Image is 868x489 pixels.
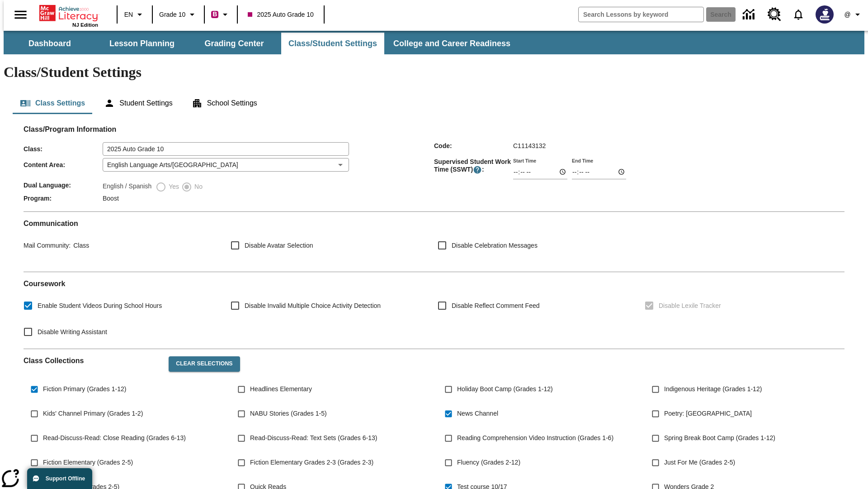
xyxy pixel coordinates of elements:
[762,2,787,27] a: Resource Center, Will open in new tab
[434,158,513,174] span: Supervised Student Work Time (SSWT) :
[4,31,864,54] div: SubNavbar
[473,165,482,174] button: Supervised Student Work Time is the timeframe when students can take LevelSet and when lessons ar...
[24,242,71,249] span: Mail Community :
[248,10,313,19] span: 2025 Auto Grade 10
[810,3,839,26] button: Select a new avatar
[13,92,92,114] button: Class Settings
[24,125,844,134] h2: Class/Program Information
[839,6,868,23] button: Profile/Settings
[4,33,519,54] div: SubNavbar
[457,458,520,467] span: Fluency (Grades 2-12)
[72,22,98,28] span: NJ Edition
[46,475,85,482] span: Support Offline
[452,241,538,250] span: Disable Celebration Messages
[24,195,103,202] span: Program :
[24,145,103,153] span: Class :
[24,356,161,365] h2: Class Collections
[39,3,98,28] div: Home
[24,219,844,228] h2: Communication
[166,182,179,192] span: Yes
[103,182,151,192] label: English / Spanish
[97,92,179,114] button: Student Settings
[281,33,384,54] button: Class/Student Settings
[103,158,349,172] div: English Language Arts/[GEOGRAPHIC_DATA]
[452,301,540,311] span: Disable Reflect Comment Feed
[43,458,133,467] span: Fiction Elementary (Grades 2-5)
[659,301,721,311] span: Disable Lexile Tracker
[24,182,103,189] span: Dual Language :
[124,10,133,19] span: EN
[457,433,613,443] span: Reading Comprehension Video Instruction (Grades 1-6)
[250,458,373,467] span: Fiction Elementary Grades 2-3 (Grades 2-3)
[513,142,546,149] span: C11143132
[156,6,201,23] button: Grade: Grade 10, Select a grade
[24,134,844,204] div: Class/Program Information
[13,92,855,114] div: Class/Student Settings
[664,409,752,418] span: Poetry: [GEOGRAPHIC_DATA]
[5,33,95,54] button: Dashboard
[513,157,536,164] label: Start Time
[24,219,844,264] div: Communication
[159,10,185,19] span: Grade 10
[103,195,119,202] span: Boost
[43,433,186,443] span: Read-Discuss-Read: Close Reading (Grades 6-13)
[169,356,240,372] button: Clear Selections
[386,33,518,54] button: College and Career Readiness
[844,10,850,19] span: @
[572,157,593,164] label: End Time
[184,92,264,114] button: School Settings
[120,6,149,23] button: Language: EN, Select a language
[457,384,553,394] span: Holiday Boot Camp (Grades 1-12)
[192,182,203,192] span: No
[43,409,143,418] span: Kids' Channel Primary (Grades 1-2)
[71,242,89,249] span: Class
[7,1,34,28] button: Open side menu
[664,458,735,467] span: Just For Me (Grades 2-5)
[43,384,126,394] span: Fiction Primary (Grades 1-12)
[212,9,217,20] span: B
[737,2,762,27] a: Data Center
[208,6,234,23] button: Boost Class color is violet red. Change class color
[434,142,513,149] span: Code :
[39,4,98,22] a: Home
[24,161,103,168] span: Content Area :
[664,433,775,443] span: Spring Break Boot Camp (Grades 1-12)
[245,241,313,250] span: Disable Avatar Selection
[250,433,377,443] span: Read-Discuss-Read: Text Sets (Grades 6-13)
[103,142,349,156] input: Class
[579,7,703,22] input: search field
[4,64,864,81] h1: Class/Student Settings
[457,409,498,418] span: News Channel
[245,301,381,311] span: Disable Invalid Multiple Choice Activity Detection
[816,5,834,24] img: Avatar
[24,279,844,288] h2: Course work
[38,327,107,337] span: Disable Writing Assistant
[250,409,327,418] span: NABU Stories (Grades 1-5)
[27,468,92,489] button: Support Offline
[97,33,187,54] button: Lesson Planning
[664,384,762,394] span: Indigenous Heritage (Grades 1-12)
[24,279,844,341] div: Coursework
[189,33,279,54] button: Grading Center
[787,3,810,26] a: Notifications
[250,384,312,394] span: Headlines Elementary
[38,301,162,311] span: Enable Student Videos During School Hours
